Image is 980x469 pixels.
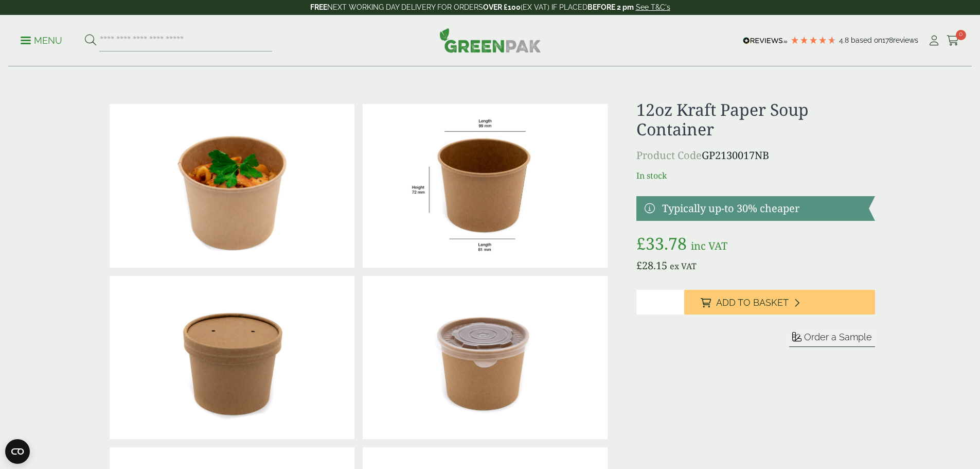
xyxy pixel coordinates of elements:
i: Cart [947,36,959,46]
button: Order a Sample [789,331,875,347]
strong: BEFORE 2 pm [587,3,634,11]
img: REVIEWS.io [743,37,788,44]
p: Menu [21,34,62,47]
span: 178 [882,36,893,44]
div: 4.78 Stars [790,36,836,45]
strong: FREE [310,3,327,11]
button: Open CMP widget [5,439,30,464]
span: 0 [956,30,966,40]
h1: 12oz Kraft Paper Soup Container [636,100,875,140]
img: Kraft_container12oz [363,104,608,268]
p: In stock [636,169,875,182]
span: Product Code [636,148,702,162]
span: Order a Sample [804,332,872,342]
span: Based on [851,36,882,44]
button: Add to Basket [684,290,875,315]
span: £ [636,258,642,272]
span: 4.8 [839,36,851,44]
span: ex VAT [670,260,697,272]
a: 0 [947,33,959,48]
span: Add to Basket [716,297,789,308]
img: Kraft 12oz With Plastic Lid [363,276,608,440]
span: inc VAT [691,239,727,253]
img: Kraft 12oz With Cardboard Lid [110,276,354,440]
img: Kraft 12oz With Pasta [110,104,354,268]
a: See T&C's [636,3,670,11]
span: £ [636,232,646,254]
img: GreenPak Supplies [439,28,541,53]
p: GP2130017NB [636,148,875,163]
bdi: 28.15 [636,258,667,272]
bdi: 33.78 [636,232,687,254]
a: Menu [21,34,62,45]
span: reviews [893,36,918,44]
i: My Account [928,36,940,46]
strong: OVER £100 [483,3,521,11]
